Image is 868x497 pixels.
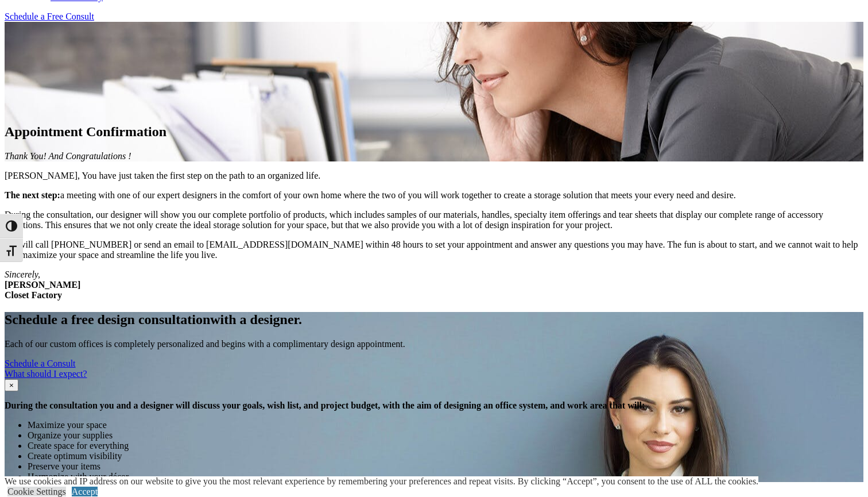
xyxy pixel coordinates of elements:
li: Harmonize with your décor [28,472,863,482]
a: Cookie Settings [7,487,66,496]
li: Organize your supplies [28,430,863,441]
p: During the consultation, our designer will show you our complete portfolio of products, which inc... [5,210,863,230]
span: × [9,381,14,390]
strong: Closet Factory [5,290,62,300]
h1: Appointment Confirmation [5,124,863,140]
a: What should I expect? [5,369,87,379]
strong: The next step: [5,190,60,200]
h2: Schedule a free design consultation [5,312,863,328]
p: We will call [PHONE_NUMBER] or send an email to [EMAIL_ADDRESS][DOMAIN_NAME] within 48 hours to s... [5,240,863,260]
em: Thank You! And Congratulations ! [5,151,131,161]
strong: During the consultation you and a designer will discuss your goals, wish list, and project budget... [5,400,645,410]
li: Preserve your items [28,461,863,472]
a: Accept [72,487,98,496]
span: with a designer. [210,312,302,327]
li: Maximize your space [28,420,863,430]
div: We use cookies and IP address on our website to give you the most relevant experience by remember... [5,476,758,487]
a: Schedule a Free Consult (opens a dropdown menu) [5,11,94,21]
p: a meeting with one of our expert designers in the comfort of your own home where the two of you w... [5,190,863,201]
a: Schedule a Consult [5,359,76,368]
li: Create space for everything [28,441,863,451]
li: Create optimum visibility [28,451,863,461]
button: Close [5,379,18,391]
em: Sincerely, [5,269,40,279]
p: Each of our custom offices is completely personalized and begins with a complimentary design appo... [5,339,863,349]
span: [PERSON_NAME], You have just taken the first step on the path to an organized life. [5,171,320,180]
strong: [PERSON_NAME] [5,280,80,290]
